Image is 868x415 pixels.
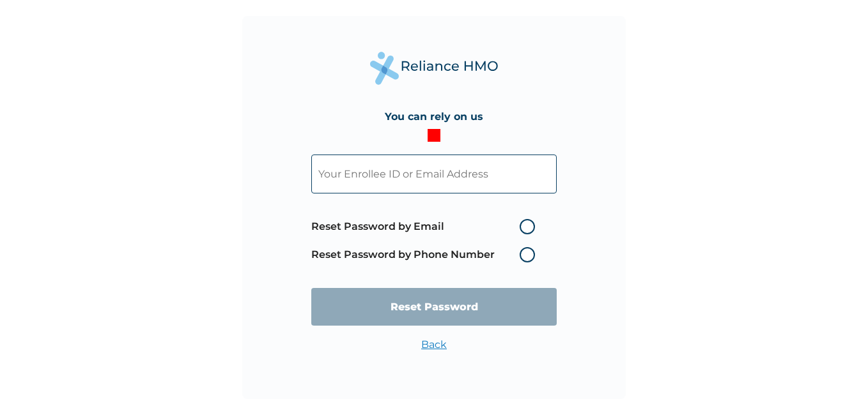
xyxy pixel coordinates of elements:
[421,338,447,351] a: Back
[370,52,498,84] img: Reliance Health's Logo
[385,110,483,123] h4: You can rely on us
[311,247,541,262] label: Reset Password by Phone Number
[311,288,557,326] input: Reset Password
[311,213,541,269] span: Password reset method
[311,219,541,234] label: Reset Password by Email
[311,155,557,193] input: Your Enrollee ID or Email Address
